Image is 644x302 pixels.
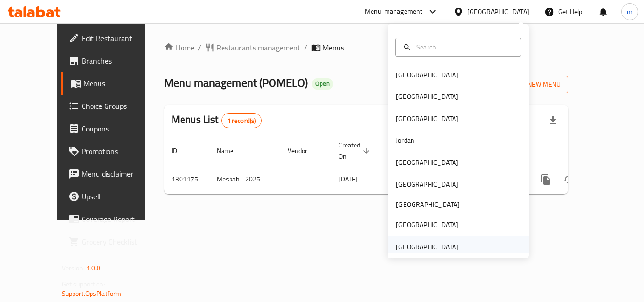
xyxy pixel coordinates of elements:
div: Menu-management [365,6,423,17]
li: / [304,42,307,53]
span: Grocery Checklist [82,236,157,247]
a: Menu disclaimer [61,163,165,185]
div: [GEOGRAPHIC_DATA] [467,7,529,17]
nav: breadcrumb [164,42,568,53]
span: Menu management ( POMELO ) [164,72,308,93]
span: ID [172,145,190,156]
div: Jordan [396,135,414,146]
td: Mesbah - 2025 [209,165,280,194]
span: Version: [62,262,85,274]
div: [GEOGRAPHIC_DATA] [396,157,458,168]
a: Branches [61,49,165,72]
span: Coverage Report [82,213,157,225]
span: Coupons [82,123,157,134]
span: Open [312,80,333,88]
input: Search [413,42,515,52]
div: [GEOGRAPHIC_DATA] [396,114,458,124]
div: Open [312,78,333,90]
a: Home [164,42,194,53]
h2: Menus List [172,113,262,128]
button: Add New Menu [495,76,568,93]
span: m [627,7,633,17]
span: Name [217,145,246,156]
span: Created On [339,139,372,162]
span: Choice Groups [82,100,157,112]
span: [DATE] [339,173,358,185]
span: 1 record(s) [222,116,262,125]
a: Menus [61,72,165,95]
div: Export file [542,109,564,132]
span: Menus [83,78,157,89]
span: Edit Restaurant [82,33,157,44]
a: Promotions [61,140,165,163]
button: Change Status [557,168,580,191]
a: Coupons [61,117,165,140]
span: Upsell [82,191,157,202]
div: Total records count [221,113,262,128]
div: [GEOGRAPHIC_DATA] [396,91,458,102]
a: Choice Groups [61,95,165,117]
span: Menu disclaimer [82,168,157,180]
div: [GEOGRAPHIC_DATA] [396,70,458,80]
span: Get support on: [62,278,105,290]
a: Coverage Report [61,208,165,230]
span: Vendor [288,145,320,156]
span: Promotions [82,146,157,157]
span: Add New Menu [503,79,561,90]
div: [GEOGRAPHIC_DATA] [396,220,458,230]
a: Grocery Checklist [61,230,165,253]
span: Branches [82,55,157,66]
span: Restaurants management [216,42,300,53]
a: Edit Restaurant [61,27,165,49]
li: / [198,42,201,53]
div: [GEOGRAPHIC_DATA] [396,242,458,252]
button: more [535,168,557,191]
td: 1301175 [164,165,209,194]
a: Upsell [61,185,165,208]
span: 1.0.0 [86,262,101,274]
a: Support.OpsPlatform [62,287,122,300]
div: [GEOGRAPHIC_DATA] [396,179,458,189]
a: Restaurants management [205,42,300,53]
span: Menus [322,42,344,53]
